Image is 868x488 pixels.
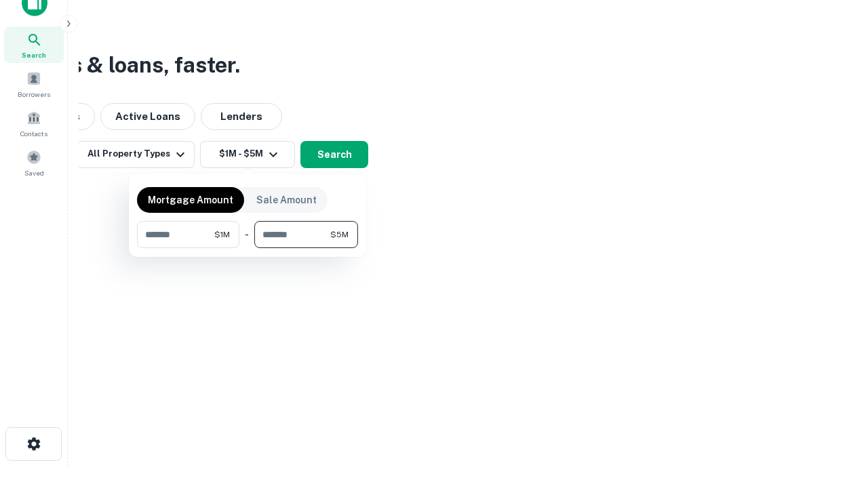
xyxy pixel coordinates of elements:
[214,228,230,241] span: $1M
[245,221,249,248] div: -
[148,192,233,207] p: Mortgage Amount
[330,228,349,241] span: $5M
[256,192,317,207] p: Sale Amount
[800,380,868,445] iframe: Chat Widget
